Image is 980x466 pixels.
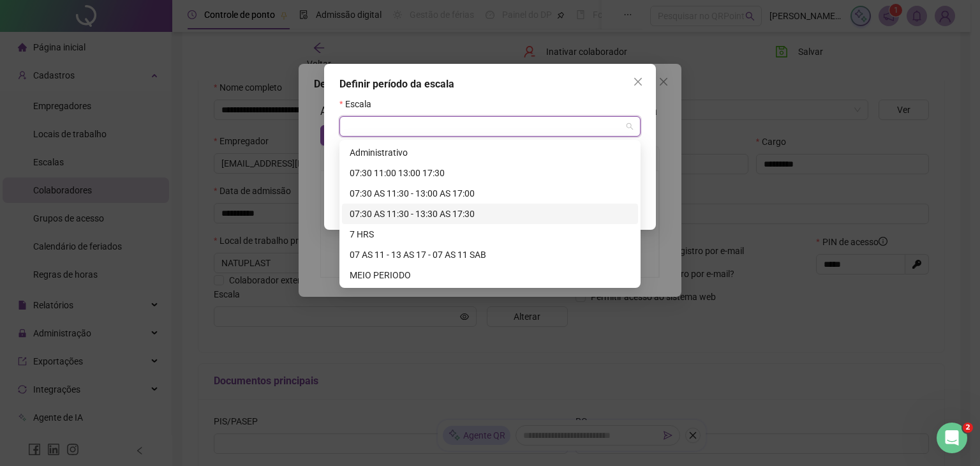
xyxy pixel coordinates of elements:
div: 07 AS 11 - 13 AS 17 - 07 AS 11 SAB [350,248,630,262]
label: Escala [339,97,380,111]
span: 2 [963,423,973,433]
div: Administrativo [342,142,638,163]
div: 07:30 AS 11:30 - 13:00 AS 17:00 [342,183,638,204]
div: Definir período da escala [339,77,641,92]
div: 7 HRS [342,224,638,244]
div: 07 AS 11 - 13 AS 17 - 07 AS 11 SAB [342,244,638,265]
div: 07:30 AS 11:30 - 13:30 AS 17:30 [342,204,638,224]
button: Close [628,71,648,92]
div: Administrativo [350,146,630,160]
div: MEIO PERIODO [350,268,630,282]
div: 07:30 11:00 13:00 17:30 [342,163,638,183]
div: 07:30 AS 11:30 - 13:00 AS 17:00 [350,186,630,200]
span: close [633,77,643,87]
iframe: Intercom live chat [937,423,967,453]
div: 7 HRS [350,227,630,241]
div: 07:30 AS 11:30 - 13:30 AS 17:30 [350,207,630,221]
div: MEIO PERIODO [342,265,638,285]
div: 07:30 11:00 13:00 17:30 [350,166,630,180]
